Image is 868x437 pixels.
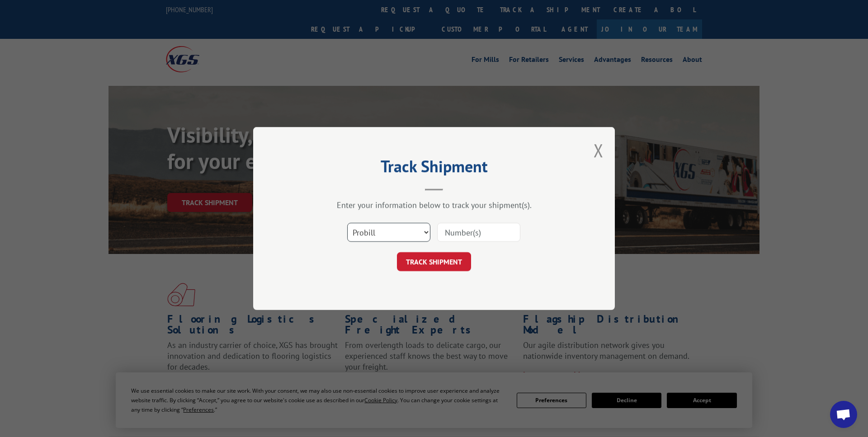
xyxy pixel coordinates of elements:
[298,200,570,210] div: Enter your information below to track your shipment(s).
[298,160,570,177] h2: Track Shipment
[830,401,857,428] div: Open chat
[437,223,520,242] input: Number(s)
[594,138,604,162] button: Close modal
[397,252,471,271] button: TRACK SHIPMENT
